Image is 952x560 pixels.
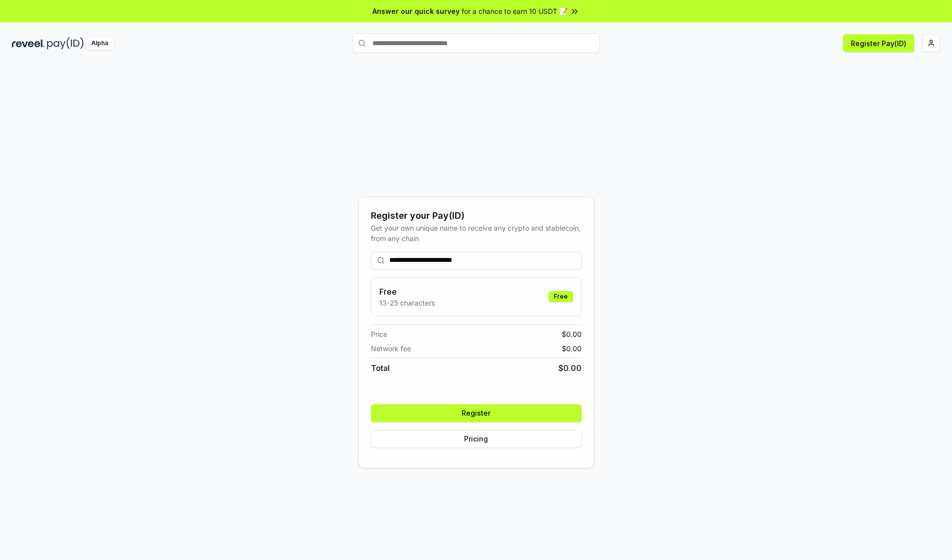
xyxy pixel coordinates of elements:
[558,362,582,374] span: $ 0.00
[12,37,45,50] img: reveel_dark
[47,37,84,50] img: pay_id
[372,6,460,16] span: Answer our quick survey
[371,430,582,448] button: Pricing
[562,343,582,354] span: $ 0.00
[462,6,568,16] span: for a chance to earn 10 USDT 📝
[371,404,582,422] button: Register
[379,298,435,308] p: 13-25 characters
[371,209,582,223] div: Register your Pay(ID)
[371,362,390,374] span: Total
[562,329,582,339] span: $ 0.00
[371,223,582,244] div: Get your own unique name to receive any crypto and stablecoin, from any chain
[843,34,914,52] button: Register Pay(ID)
[371,343,411,354] span: Network fee
[379,286,435,298] h3: Free
[548,291,573,302] div: Free
[86,37,114,50] div: Alpha
[371,329,387,339] span: Price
